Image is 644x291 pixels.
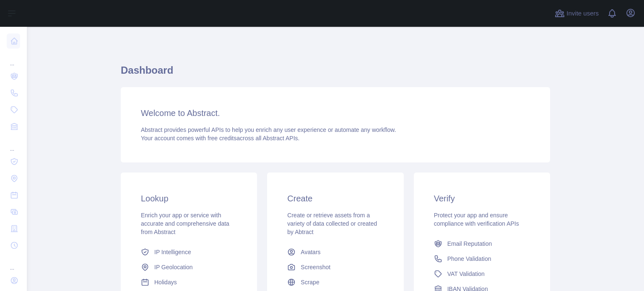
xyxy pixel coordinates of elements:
[154,248,191,256] span: IP Intelligence
[284,245,387,260] a: Avatars
[154,263,193,271] span: IP Geolocation
[138,245,240,260] a: IP Intelligence
[154,278,177,286] span: Holidays
[431,266,533,281] a: VAT Validation
[301,248,320,256] span: Avatars
[284,260,387,275] a: Screenshot
[141,193,237,204] h3: Lookup
[7,50,20,67] div: ...
[447,255,491,263] span: Phone Validation
[138,275,240,290] a: Holidays
[287,212,377,235] span: Create or retrieve assets from a variety of data collected or created by Abtract
[141,212,229,235] span: Enrich your app or service with accurate and comprehensive data from Abstract
[121,64,550,84] h1: Dashboard
[141,126,396,133] span: Abstract provides powerful APIs to help you enrich any user experience or automate any workflow.
[447,270,485,278] span: VAT Validation
[301,263,330,271] span: Screenshot
[7,136,20,152] div: ...
[431,251,533,266] a: Phone Validation
[287,193,383,204] h3: Create
[7,255,20,271] div: ...
[434,212,519,227] span: Protect your app and ensure compliance with verification APIs
[141,107,530,119] h3: Welcome to Abstract.
[141,135,299,142] span: Your account comes with across all Abstract APIs.
[208,135,236,142] span: free credits
[431,236,533,251] a: Email Reputation
[447,239,492,248] span: Email Reputation
[301,278,319,286] span: Scrape
[284,275,387,290] a: Scrape
[434,193,530,204] h3: Verify
[566,9,599,18] span: Invite users
[553,7,600,20] button: Invite users
[138,260,240,275] a: IP Geolocation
